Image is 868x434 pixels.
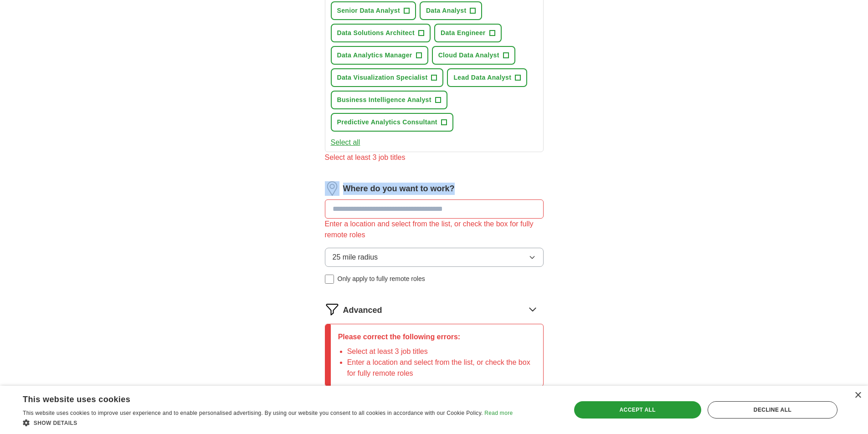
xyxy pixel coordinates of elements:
[325,302,339,317] img: filter
[333,252,378,263] span: 25 mile radius
[34,420,77,426] span: Show details
[23,418,513,427] div: Show details
[343,183,455,195] label: Where do you want to work?
[338,274,425,284] span: Only apply to fully remote roles
[331,68,444,87] button: Data Visualization Specialist
[325,181,339,196] img: location.png
[434,24,502,42] button: Data Engineer
[447,68,527,87] button: Lead Data Analyst
[331,91,447,109] button: Business Intelligence Analyst
[331,137,360,148] button: Select all
[426,6,467,15] span: Data Analyst
[325,152,544,163] div: Select at least 3 job titles
[347,357,536,379] li: Enter a location and select from the list, or check the box for fully remote roles
[347,346,536,357] li: Select at least 3 job titles
[337,117,437,127] span: Predictive Analytics Consultant
[438,51,499,60] span: Cloud Data Analyst
[337,73,428,82] span: Data Visualization Specialist
[420,1,483,20] button: Data Analyst
[453,73,511,82] span: Lead Data Analyst
[331,113,453,132] button: Predictive Analytics Consultant
[432,46,515,65] button: Cloud Data Analyst
[484,410,513,416] a: Read more, opens a new window
[574,401,701,419] div: Accept all
[338,332,536,342] p: Please correct the following errors:
[337,95,431,105] span: Business Intelligence Analyst
[331,46,428,65] button: Data Analytics Manager
[325,275,334,284] input: Only apply to fully remote roles
[331,1,416,20] button: Senior Data Analyst
[337,6,400,15] span: Senior Data Analyst
[23,391,490,405] div: This website uses cookies
[337,51,412,60] span: Data Analytics Manager
[23,410,483,416] span: This website uses cookies to improve user experience and to enable personalised advertising. By u...
[337,28,415,38] span: Data Solutions Architect
[854,392,861,399] div: Close
[441,28,486,38] span: Data Engineer
[325,248,544,267] button: 25 mile radius
[343,304,382,317] span: Advanced
[325,219,544,240] div: Enter a location and select from the list, or check the box for fully remote roles
[331,24,431,42] button: Data Solutions Architect
[708,401,837,419] div: Decline all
